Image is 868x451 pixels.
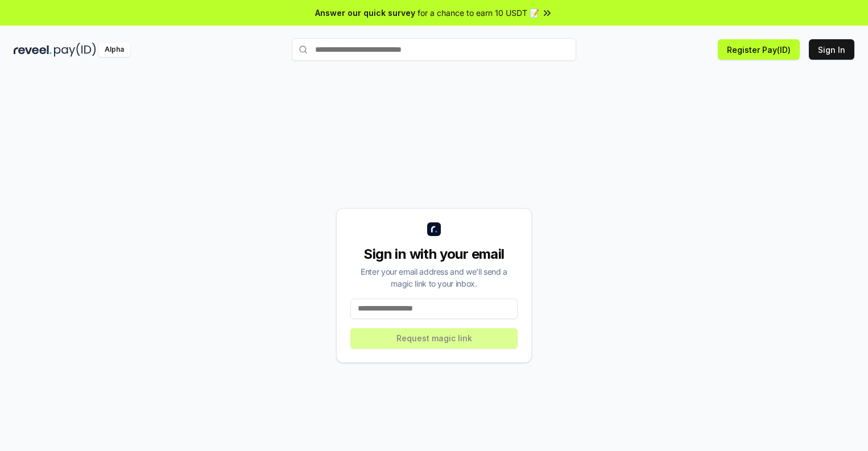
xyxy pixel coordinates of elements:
div: Enter your email address and we’ll send a magic link to your inbox. [350,266,518,289]
span: Answer our quick survey [315,7,415,19]
div: Sign in with your email [350,245,518,263]
div: Alpha [98,43,130,57]
img: pay_id [54,43,96,57]
button: Register Pay(ID) [718,39,800,60]
img: logo_small [427,222,441,236]
img: reveel_dark [14,43,52,57]
span: for a chance to earn 10 USDT 📝 [418,7,539,19]
button: Sign In [809,39,854,60]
